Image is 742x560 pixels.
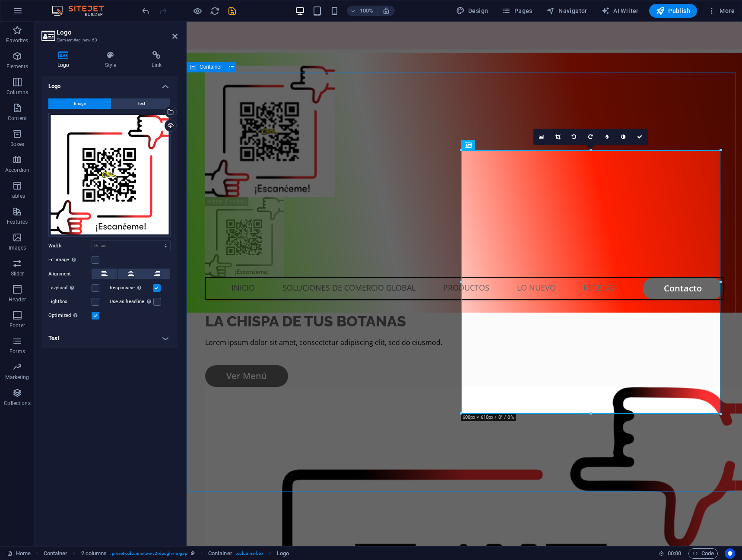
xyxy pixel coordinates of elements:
[44,548,289,559] nav: breadcrumb
[656,6,690,15] span: Publish
[227,6,237,16] i: Save (Ctrl+S)
[277,548,289,559] span: Click to select. Double-click to edit
[192,6,203,16] button: Click here to leave preview mode and continue editing
[6,63,29,70] p: Elements
[456,6,488,15] span: Design
[533,129,550,145] a: Select files from the file manager, stock photos, or upload file(s)
[10,141,25,148] p: Boxes
[48,98,111,109] button: Image
[50,6,114,16] img: Editor Logo
[48,244,92,248] label: Width
[725,548,735,559] button: Usercentrics
[48,310,92,321] label: Optimized
[4,400,30,407] p: Collections
[200,64,222,70] span: Container
[57,36,160,44] h3: Element #ed-new-63
[7,218,28,225] p: Features
[137,98,145,109] span: Text
[236,548,263,559] span: . columns-box
[382,7,390,15] i: On resize automatically adjust zoom level to fit chosen device.
[209,6,220,16] button: reload
[111,98,170,109] button: Text
[7,548,31,559] a: Click to cancel selection. Double-click to open Pages
[5,167,29,174] p: Accordion
[360,6,374,16] h6: 100%
[8,115,27,122] p: Content
[453,4,492,18] div: Design (Ctrl+Alt+Y)
[41,76,178,92] h4: Logo
[48,269,92,279] label: Alignment
[692,548,714,559] span: Code
[668,548,681,559] span: 00 00
[41,328,178,348] h4: Text
[140,6,151,16] button: undo
[10,322,25,329] p: Footer
[649,4,697,18] button: Publish
[9,244,26,251] p: Images
[707,6,735,15] span: More
[9,296,26,303] p: Header
[347,6,377,16] button: 100%
[632,129,648,145] a: Confirm ( Ctrl ⏎ )
[601,6,639,15] span: AI Writer
[48,297,92,307] label: Lightbox
[659,548,682,559] h6: Session time
[10,193,25,199] p: Tables
[74,98,86,109] span: Image
[210,6,220,16] i: Reload page
[191,551,195,556] i: This element is a customizable preset
[674,550,675,557] span: :
[599,129,615,145] a: Blur
[41,51,89,69] h4: Logo
[546,6,587,15] span: Navigator
[6,89,28,96] p: Columns
[136,51,178,69] h4: Link
[6,37,28,44] p: Favorites
[227,6,237,16] button: save
[89,51,136,69] h4: Style
[11,270,24,277] p: Slider
[5,374,29,381] p: Marketing
[48,255,92,265] label: Fit image
[583,129,599,145] a: Rotate right 90°
[615,129,632,145] a: Greyscale
[688,548,718,559] button: Code
[48,283,92,293] label: Lazyload
[110,297,153,307] label: Use as headline
[208,548,232,559] span: Click to select. Double-click to edit
[44,548,68,559] span: Click to select. Double-click to edit
[704,4,738,18] button: More
[48,113,171,237] div: chipo-10241-SjbZE5wPjGIJYKEA_4O_6Q.jpeg
[110,548,187,559] span: . preset-columns-two-v2-dough-no-gap
[57,28,178,36] h2: Logo
[81,548,107,559] span: Click to select. Double-click to edit
[502,6,532,15] span: Pages
[566,129,583,145] a: Rotate left 90°
[141,6,151,16] i: Undo: Add element (Ctrl+Z)
[543,4,591,18] button: Navigator
[10,348,25,355] p: Forms
[110,283,153,293] label: Responsive
[550,129,566,145] a: Crop mode
[598,4,642,18] button: AI Writer
[498,4,536,18] button: Pages
[453,4,492,18] button: Design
